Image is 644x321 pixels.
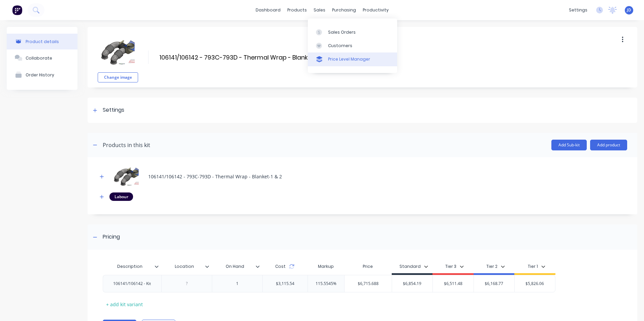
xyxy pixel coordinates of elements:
div: 115.5545% [308,275,344,292]
div: On Hand [212,260,262,273]
div: Sales Orders [328,29,356,35]
div: Location [161,258,208,275]
button: Order History [7,66,77,83]
input: Enter kit name [159,52,342,62]
button: Add product [590,140,627,150]
div: Markup [308,260,344,273]
a: Sales Orders [308,25,397,39]
div: Standard [399,263,421,270]
div: Collaborate [26,56,52,61]
div: $5,826.06 [515,275,555,292]
button: Standard [396,261,431,272]
button: Product details [7,34,77,49]
div: products [284,5,310,15]
div: $6,168.77 [474,275,515,292]
a: dashboard [252,5,284,15]
div: Settings [103,106,124,114]
div: sales [310,5,329,15]
div: On Hand [212,258,258,275]
div: Products in this kit [103,141,150,149]
div: productivity [359,5,392,15]
button: Tier 3 [442,261,467,272]
span: JD [627,7,631,13]
div: $6,854.19 [392,275,433,292]
a: Customers [308,39,397,52]
div: Customers [328,43,352,49]
img: 106141/106142 - 793C-793D - Thermal Wrap - Blanket-1 & 2 [109,167,143,186]
div: purchasing [329,5,359,15]
div: fileChange image [98,32,138,82]
div: $6,511.48 [433,275,474,292]
div: 106141/106142 - 793C-793D - Thermal Wrap - Blanket-1 & 2 [148,173,282,180]
div: 106141/106142 - Kit1$3,115.54115.5545%$6,715.688$6,854.19$6,511.48$6,168.77$5,826.06 [103,275,555,292]
div: Product details [26,39,59,44]
div: Location [161,260,212,273]
span: Cost [275,263,286,270]
div: $3,115.54 [270,275,300,292]
div: Pricing [103,233,120,241]
div: Price Level Manager [328,56,370,62]
div: + add kit variant [103,299,146,310]
button: Tier 2 [483,261,508,272]
button: Tier 1 [524,261,549,272]
div: settings [566,5,591,15]
button: Change image [98,72,138,82]
div: Cost [262,260,308,273]
div: Description [103,260,161,273]
div: Order History [26,72,54,77]
img: file [101,35,135,69]
div: Description [103,258,157,275]
div: Price [344,260,392,273]
button: Collaborate [7,49,77,66]
div: 106141/106142 - Kit [108,279,156,288]
button: Add Sub-kit [551,140,587,150]
div: Labour [109,192,133,201]
a: Price Level Manager [308,52,397,66]
div: Tier 1 [528,263,538,270]
img: Factory [12,5,22,15]
div: 1 [220,279,254,288]
div: Tier 3 [445,263,456,270]
div: Tier 2 [486,263,497,270]
div: $6,715.688 [345,275,392,292]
